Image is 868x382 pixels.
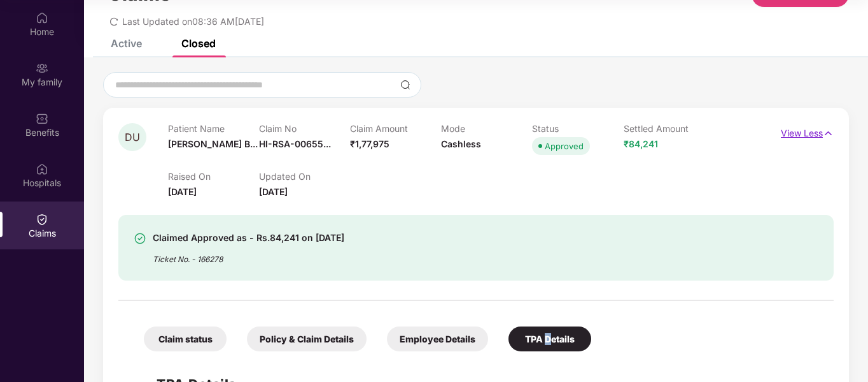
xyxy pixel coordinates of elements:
[36,112,48,125] img: svg+xml;base64,PHN2ZyBpZD0iQmVuZWZpdHMiIHhtbG5zPSJodHRwOi8vd3d3LnczLm9yZy8yMDAwL3N2ZyIgd2lkdGg9Ij...
[122,16,264,27] span: Last Updated on 08:36 AM[DATE]
[624,138,658,149] span: ₹84,241
[181,37,216,50] div: Closed
[259,186,288,197] span: [DATE]
[387,327,488,351] div: Employee Details
[823,126,834,140] img: svg+xml;base64,PHN2ZyB4bWxucz0iaHR0cDovL3d3dy53My5vcmcvMjAwMC9zdmciIHdpZHRoPSIxNyIgaGVpZ2h0PSIxNy...
[259,123,350,134] p: Claim No
[168,186,197,197] span: [DATE]
[624,123,715,134] p: Settled Amount
[247,327,367,351] div: Policy & Claim Details
[36,11,48,24] img: svg+xml;base64,PHN2ZyBpZD0iSG9tZSIgeG1sbnM9Imh0dHA6Ly93d3cudzMub3JnLzIwMDAvc3ZnIiB3aWR0aD0iMjAiIG...
[350,123,441,134] p: Claim Amount
[144,327,227,351] div: Claim status
[259,171,350,182] p: Updated On
[400,80,410,90] img: svg+xml;base64,PHN2ZyBpZD0iU2VhcmNoLTMyeDMyIiB4bWxucz0iaHR0cDovL3d3dy53My5vcmcvMjAwMC9zdmciIHdpZH...
[36,213,48,226] img: svg+xml;base64,PHN2ZyBpZD0iQ2xhaW0iIHhtbG5zPSJodHRwOi8vd3d3LnczLm9yZy8yMDAwL3N2ZyIgd2lkdGg9IjIwIi...
[36,163,48,175] img: svg+xml;base64,PHN2ZyBpZD0iSG9zcGl0YWxzIiB4bWxucz0iaHR0cDovL3d3dy53My5vcmcvMjAwMC9zdmciIHdpZHRoPS...
[259,138,331,149] span: HI-RSA-00655...
[109,16,118,27] span: redo
[153,230,344,246] div: Claimed Approved as - Rs.84,241 on [DATE]
[111,37,142,50] div: Active
[781,123,834,140] p: View Less
[350,138,389,149] span: ₹1,77,975
[532,123,623,134] p: Status
[508,327,591,351] div: TPA Details
[441,123,532,134] p: Mode
[36,62,48,75] img: svg+xml;base64,PHN2ZyB3aWR0aD0iMjAiIGhlaWdodD0iMjAiIHZpZXdCb3g9IjAgMCAyMCAyMCIgZmlsbD0ibm9uZSIgeG...
[168,138,258,149] span: [PERSON_NAME] B...
[441,138,481,149] span: Cashless
[134,232,146,245] img: svg+xml;base64,PHN2ZyBpZD0iU3VjY2Vzcy0zMngzMiIgeG1sbnM9Imh0dHA6Ly93d3cudzMub3JnLzIwMDAvc3ZnIiB3aW...
[545,140,584,152] div: Approved
[125,132,140,143] span: DU
[168,123,259,134] p: Patient Name
[153,246,344,265] div: Ticket No. - 166278
[168,171,259,182] p: Raised On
